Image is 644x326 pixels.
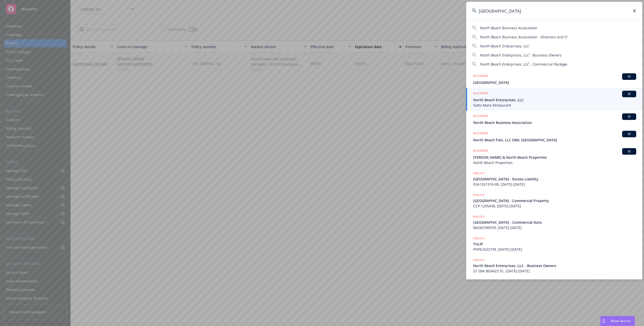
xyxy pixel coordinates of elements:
span: BI [624,149,634,154]
a: POLICY[GEOGRAPHIC_DATA] - Excess LiabilityEXA1261910-00, [DATE]-[DATE] [466,168,642,190]
h5: ACCOUNT [473,73,489,79]
a: ACCOUNTBI[GEOGRAPHIC_DATA] [466,71,642,88]
span: [GEOGRAPHIC_DATA] [473,80,636,85]
div: Drag to move [600,316,607,326]
h5: POLICY [473,171,485,176]
span: 57 SBA BG9423 SC, [DATE]-[DATE] [473,268,636,274]
span: North Beach Enterprises, LLC [480,44,529,48]
span: Nova Assist [611,319,631,323]
span: North Beach Enterprises, LLC [473,97,636,103]
span: [GEOGRAPHIC_DATA] - Excess Liability [473,176,636,182]
span: North Beach Business Association [473,120,636,125]
h5: POLICY [473,236,485,241]
span: North Beach Enterprises, LLC - Commercial Package [480,62,567,67]
span: PHPK2522739, [DATE]-[DATE] [473,247,636,252]
h5: ACCOUNT [473,131,489,137]
button: Nova Assist [600,316,635,326]
h5: POLICY [473,214,485,219]
span: North Beach Business Association [480,25,537,30]
h5: ACCOUNT [473,148,489,154]
a: POLICY[GEOGRAPHIC_DATA] - Commercial AutoBAS60785978, [DATE]-[DATE] [466,211,642,233]
a: POLICYTULIPPHPK2522739, [DATE]-[DATE] [466,233,642,255]
span: North Beach Pals, LLC DBA: [GEOGRAPHIC_DATA] [473,137,636,143]
span: BAS60785978, [DATE]-[DATE] [473,225,636,230]
span: North Beach Enterprises, LLC - Business Owners [480,53,561,57]
span: BI [624,132,634,136]
h5: ACCOUNT [473,91,489,97]
span: BI [624,114,634,119]
span: North Beach Properties [473,160,636,165]
span: North Beach Enterprises, LLC - Business Owners [473,263,636,268]
span: North Beach Business Association - Directors and O [480,35,567,39]
a: ACCOUNTBI[PERSON_NAME] & North Beach PropertiesNorth Beach Properties [466,145,642,168]
a: POLICYNorth Beach Enterprises, LLC - Business Owners57 SBA BG9423 SC, [DATE]-[DATE] [466,255,642,276]
span: BI [624,74,634,79]
a: POLICY[GEOGRAPHIC_DATA] - Commercial PropertyCCP-1295438, [DATE]-[DATE] [466,190,642,211]
span: [PERSON_NAME] & North Beach Properties [473,155,636,160]
span: CCP-1295438, [DATE]-[DATE] [473,203,636,209]
h5: POLICY [473,192,485,198]
span: [GEOGRAPHIC_DATA] - Commercial Property [473,198,636,203]
input: Search... [466,2,642,20]
span: TULIP [473,241,636,247]
h5: POLICY [473,257,485,263]
span: [GEOGRAPHIC_DATA] - Commercial Auto [473,220,636,225]
span: EXA1261910-00, [DATE]-[DATE] [473,182,636,187]
span: BI [624,92,634,96]
a: ACCOUNTBINorth Beach Business Association [466,111,642,128]
a: ACCOUNTBINorth Beach Pals, LLC DBA: [GEOGRAPHIC_DATA] [466,128,642,145]
h5: ACCOUNT [473,113,489,119]
a: ACCOUNTBINorth Beach Enterprises, LLCSotto Mare Restaurant [466,88,642,111]
span: Sotto Mare Restaurant [473,103,636,108]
